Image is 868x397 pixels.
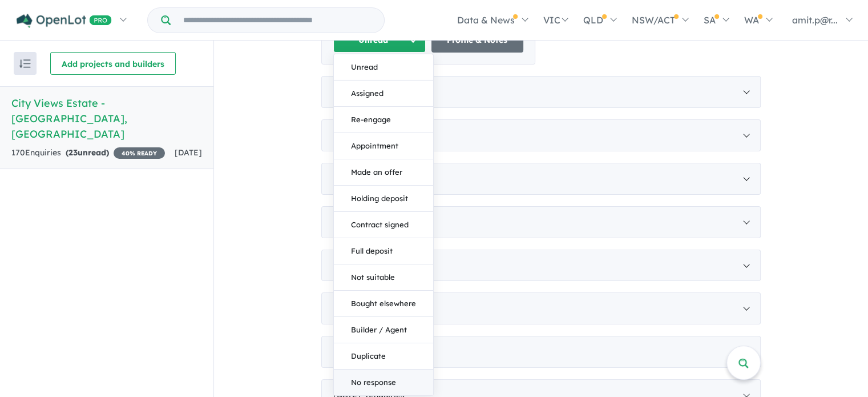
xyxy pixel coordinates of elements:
div: Unread [333,54,434,396]
div: [DATE] [321,292,761,324]
button: Not suitable [334,264,433,291]
img: sort.svg [19,59,31,68]
div: [DATE] [321,119,761,151]
div: [DATE] [321,206,761,238]
div: [DATE] [321,76,761,108]
span: 40 % READY [114,147,165,159]
div: [DATE] [321,250,761,282]
button: Made an offer [334,159,433,186]
button: No response [334,370,433,395]
input: Try estate name, suburb, builder or developer [173,8,382,33]
button: Contract signed [334,212,433,238]
button: Full deposit [334,238,433,264]
div: [DATE] [321,163,761,195]
img: Openlot PRO Logo White [17,14,112,28]
button: Re-engage [334,107,433,133]
button: Bought elsewhere [334,291,433,317]
button: Duplicate [334,343,433,370]
span: [DATE] [175,147,202,158]
button: Add projects and builders [50,52,176,75]
button: Builder / Agent [334,317,433,343]
h5: City Views Estate - [GEOGRAPHIC_DATA] , [GEOGRAPHIC_DATA] [11,95,202,142]
button: Appointment [334,133,433,159]
strong: ( unread) [66,147,109,158]
span: amit.p@r... [792,14,838,26]
button: Assigned [334,81,433,107]
div: [DATE] [321,336,761,368]
div: 170 Enquir ies [11,146,165,160]
button: Holding deposit [334,186,433,212]
button: Unread [334,54,433,81]
span: 23 [68,147,78,158]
